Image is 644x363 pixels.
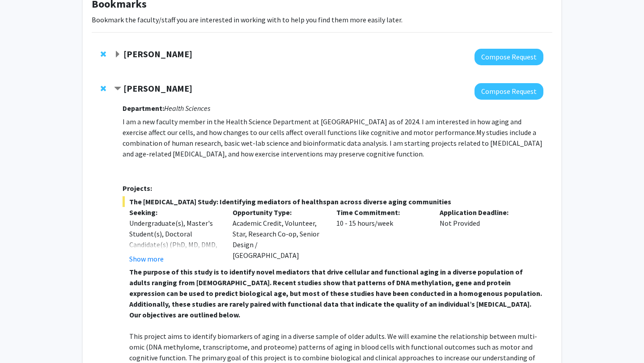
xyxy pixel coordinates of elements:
[336,207,427,218] p: Time Commitment:
[114,51,121,58] span: Expand Steve Vitti Bookmark
[475,49,543,65] button: Compose Request to Steve Vitti
[330,207,433,264] div: 10 - 15 hours/week
[226,207,330,264] div: Academic Credit, Volunteer, Star, Research Co-op, Senior Design / [GEOGRAPHIC_DATA]
[114,85,121,93] span: Contract Meghan Smith Bookmark
[123,48,192,59] strong: [PERSON_NAME]
[123,116,543,159] p: I am a new faculty member in the Health Science Department at [GEOGRAPHIC_DATA] as of 2024. I am ...
[123,184,152,193] strong: Projects:
[123,83,192,94] strong: [PERSON_NAME]
[233,207,323,218] p: Opportunity Type:
[433,207,537,264] div: Not Provided
[123,128,542,158] span: My studies include a combination of human research, basic wet-lab science and bioinformatic data ...
[101,85,106,92] span: Remove Meghan Smith from bookmarks
[123,196,543,207] span: The [MEDICAL_DATA] Study: Identifying mediators of healthspan across diverse aging communities
[123,104,164,113] strong: Department:
[129,207,220,218] p: Seeking:
[129,253,164,264] button: Show more
[92,14,552,25] p: Bookmark the faculty/staff you are interested in working with to help you find them more easily l...
[440,207,530,218] p: Application Deadline:
[164,104,210,113] i: Health Sciences
[475,83,543,100] button: Compose Request to Meghan Smith
[7,323,38,356] iframe: Chat
[129,267,542,319] strong: The purpose of this study is to identify novel mediators that drive cellular and functional aging...
[129,218,220,261] div: Undergraduate(s), Master's Student(s), Doctoral Candidate(s) (PhD, MD, DMD, PharmD, etc.)
[101,51,106,58] span: Remove Steve Vitti from bookmarks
